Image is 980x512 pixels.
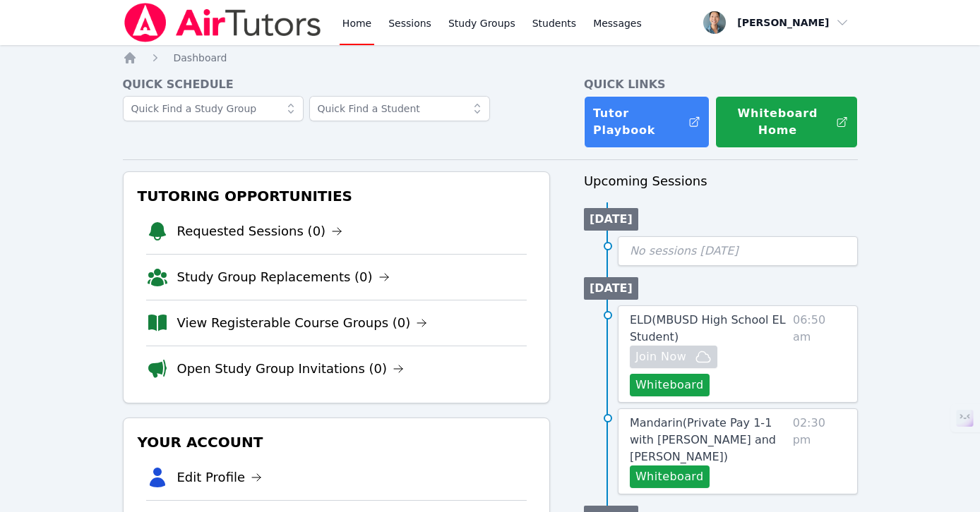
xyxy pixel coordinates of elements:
[584,277,638,300] li: [DATE]
[630,313,786,343] span: ELD ( MBUSD High School EL Student )
[635,348,686,365] span: Join Now
[123,51,858,65] nav: Breadcrumb
[177,359,405,379] a: Open Study Group Invitations (0)
[123,76,550,93] h4: Quick Schedule
[123,96,304,121] input: Quick Find a Study Group
[584,171,858,191] h3: Upcoming Sessions
[630,465,710,488] button: Whiteboard
[584,208,638,231] li: [DATE]
[174,51,227,65] a: Dashboard
[630,244,739,257] span: No sessions [DATE]
[630,374,710,396] button: Whiteboard
[630,416,776,463] span: Mandarin ( Private Pay 1-1 with [PERSON_NAME] and [PERSON_NAME] )
[793,312,846,396] span: 06:50 am
[135,183,538,209] h3: Tutoring Opportunities
[177,468,263,487] a: Edit Profile
[123,3,323,42] img: Air Tutors
[793,415,846,488] span: 02:30 pm
[177,313,428,333] a: View Registerable Course Groups (0)
[177,221,343,241] a: Requested Sessions (0)
[630,312,787,346] a: ELD(MBUSD High School EL Student)
[174,52,227,63] span: Dashboard
[630,415,787,465] a: Mandarin(Private Pay 1-1 with [PERSON_NAME] and [PERSON_NAME])
[584,96,710,148] a: Tutor Playbook
[593,16,642,30] span: Messages
[630,346,717,368] button: Join Now
[584,76,858,93] h4: Quick Links
[135,429,538,455] h3: Your Account
[177,267,390,287] a: Study Group Replacements (0)
[715,96,857,148] button: Whiteboard Home
[309,96,490,121] input: Quick Find a Student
